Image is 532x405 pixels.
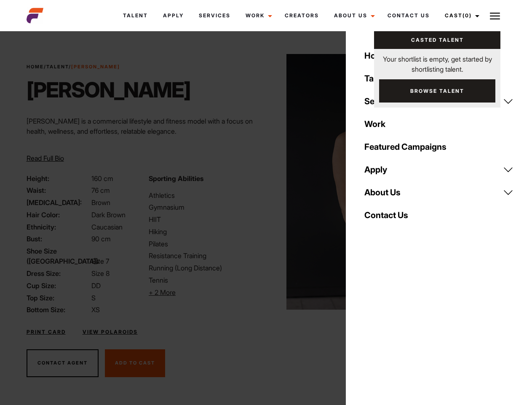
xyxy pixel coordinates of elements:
[27,116,261,136] p: [PERSON_NAME] is a commercial lifestyle and fitness model with a focus on health, wellness, and e...
[27,197,90,208] span: [MEDICAL_DATA]:
[359,204,519,227] a: Contact Us
[27,154,64,162] span: Read Full Bio
[359,135,519,158] a: Featured Campaigns
[277,4,326,27] a: Creators
[91,305,100,314] span: XS
[149,239,261,249] li: Pilates
[91,269,110,278] span: Size 8
[149,251,261,261] li: Resistance Training
[27,153,64,163] button: Read Full Bio
[379,79,495,103] a: Browse Talent
[359,113,519,135] a: Work
[27,185,90,195] span: Waist:
[359,44,519,67] a: Home
[149,263,261,273] li: Running (Long Distance)
[27,281,90,291] span: Cup Size:
[115,4,155,27] a: Talent
[359,67,519,90] a: Talent
[149,174,203,183] strong: Sporting Abilities
[27,222,90,232] span: Ethnicity:
[374,31,500,49] a: Casted Talent
[149,227,261,237] li: Hiking
[91,186,110,194] span: 76 cm
[155,4,191,27] a: Apply
[27,143,261,173] p: Through her modeling and wellness brand, HEAL, she inspires others on their wellness journeys—cha...
[149,202,261,212] li: Gymnasium
[490,11,500,21] img: Burger icon
[374,49,500,74] p: Your shortlist is empty, get started by shortlisting talent.
[27,210,90,220] span: Hair Color:
[27,305,90,315] span: Bottom Size:
[115,360,155,366] span: Add To Cast
[191,4,238,27] a: Services
[149,288,176,297] span: + 2 More
[359,158,519,181] a: Apply
[91,257,109,265] span: Size 7
[105,349,165,377] button: Add To Cast
[238,4,277,27] a: Work
[71,64,120,70] strong: [PERSON_NAME]
[326,4,380,27] a: About Us
[359,181,519,204] a: About Us
[27,63,120,70] span: / /
[27,7,43,24] img: cropped-aefm-brand-fav-22-square.png
[83,328,138,336] a: View Polaroids
[27,293,90,303] span: Top Size:
[27,173,90,184] span: Height:
[380,4,437,27] a: Contact Us
[91,223,123,231] span: Caucasian
[91,294,96,302] span: S
[149,275,261,285] li: Tennis
[46,64,69,70] a: Talent
[149,190,261,200] li: Athletics
[91,198,110,207] span: Brown
[27,349,99,377] button: Contact Agent
[27,246,90,266] span: Shoe Size ([GEOGRAPHIC_DATA]):
[91,174,113,183] span: 160 cm
[27,64,44,70] a: Home
[27,77,190,103] h1: [PERSON_NAME]
[27,234,90,244] span: Bust:
[149,214,261,224] li: HIIT
[27,268,90,278] span: Dress Size:
[91,211,126,219] span: Dark Brown
[359,90,519,113] a: Services
[462,12,472,19] span: (0)
[27,328,66,336] a: Print Card
[91,281,101,290] span: DD
[437,4,484,27] a: Cast(0)
[91,235,111,243] span: 90 cm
